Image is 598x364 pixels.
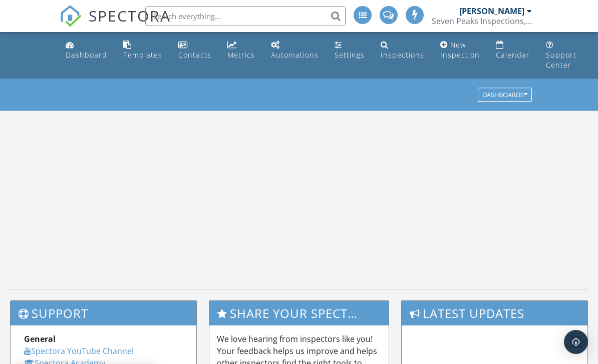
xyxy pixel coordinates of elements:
[119,36,166,65] a: Templates
[24,333,56,344] strong: General
[11,301,196,325] h3: Support
[60,14,171,35] a: SPECTORA
[227,50,255,60] div: Metrics
[66,50,107,60] div: Dashboard
[335,50,365,60] div: Settings
[436,36,484,65] a: New Inspection
[331,36,369,65] a: Settings
[123,50,162,60] div: Templates
[223,36,259,65] a: Metrics
[24,345,134,356] a: Spectora YouTube Channel
[542,36,580,75] a: Support Center
[209,301,389,325] h3: Share Your Spectora Experience
[145,6,346,26] input: Search everything...
[482,92,527,99] div: Dashboards
[267,36,323,65] a: Automations (Advanced)
[496,50,530,60] div: Calendar
[459,6,524,16] div: [PERSON_NAME]
[89,5,171,26] span: SPECTORA
[174,36,215,65] a: Contacts
[432,16,532,26] div: Seven Peaks Inspections, LLC
[377,36,428,65] a: Inspections
[60,5,82,27] img: The Best Home Inspection Software - Spectora
[564,330,588,354] div: Open Intercom Messenger
[492,36,534,65] a: Calendar
[402,301,587,325] h3: Latest Updates
[178,50,211,60] div: Contacts
[62,36,111,65] a: Dashboard
[271,50,319,60] div: Automations
[440,40,480,60] div: New Inspection
[546,50,576,70] div: Support Center
[478,88,532,102] button: Dashboards
[381,50,424,60] div: Inspections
